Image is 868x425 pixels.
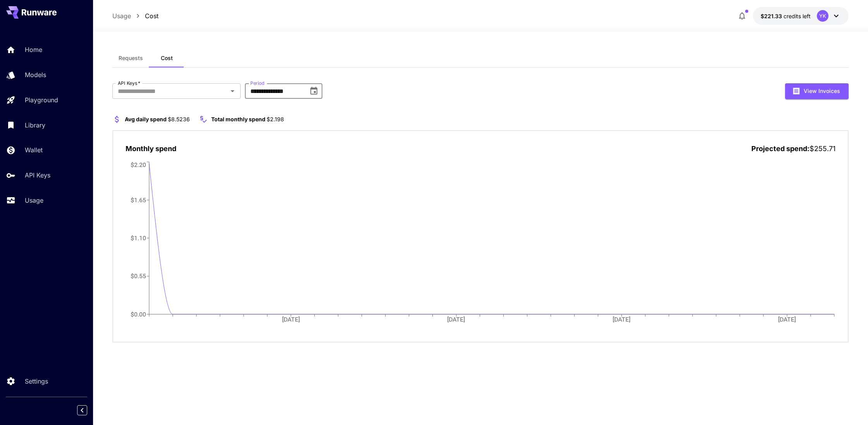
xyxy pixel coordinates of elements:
p: Monthly spend [126,143,176,154]
tspan: [DATE] [448,316,465,323]
span: $255.71 [809,145,835,153]
span: $221.33 [761,13,784,19]
p: Usage [25,196,43,205]
p: Models [25,70,46,79]
p: Home [25,45,42,54]
span: Projected spend: [751,145,809,153]
tspan: $0.00 [131,311,146,318]
tspan: $1.65 [131,196,146,204]
tspan: $0.55 [131,272,146,280]
tspan: $1.10 [131,234,146,242]
label: API Keys [118,80,140,86]
button: View Invoices [785,83,849,99]
button: Collapse sidebar [77,405,87,415]
a: Cost [145,11,158,21]
tspan: [DATE] [613,316,631,323]
button: Open [227,86,238,96]
span: Cost [161,55,173,62]
p: Wallet [25,145,43,155]
p: Playground [25,95,58,105]
nav: breadcrumb [112,11,158,21]
span: $2.198 [267,116,284,122]
a: View Invoices [785,87,849,94]
span: Requests [119,55,143,62]
div: Collapse sidebar [83,403,93,417]
span: $8.5236 [168,116,190,122]
p: API Keys [25,170,50,180]
a: Usage [112,11,131,21]
p: Settings [25,377,48,386]
tspan: [DATE] [779,316,797,323]
button: $221.32688YK [753,7,849,25]
button: Choose date, selected date is Sep 1, 2025 [306,83,322,99]
div: $221.32688 [761,12,811,20]
span: credits left [784,13,811,19]
tspan: [DATE] [282,316,300,323]
span: Total monthly spend [211,116,265,122]
div: YK [817,10,828,22]
p: Library [25,120,45,130]
tspan: $2.20 [131,161,146,168]
span: Avg daily spend [125,116,167,122]
label: Period [250,80,265,86]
